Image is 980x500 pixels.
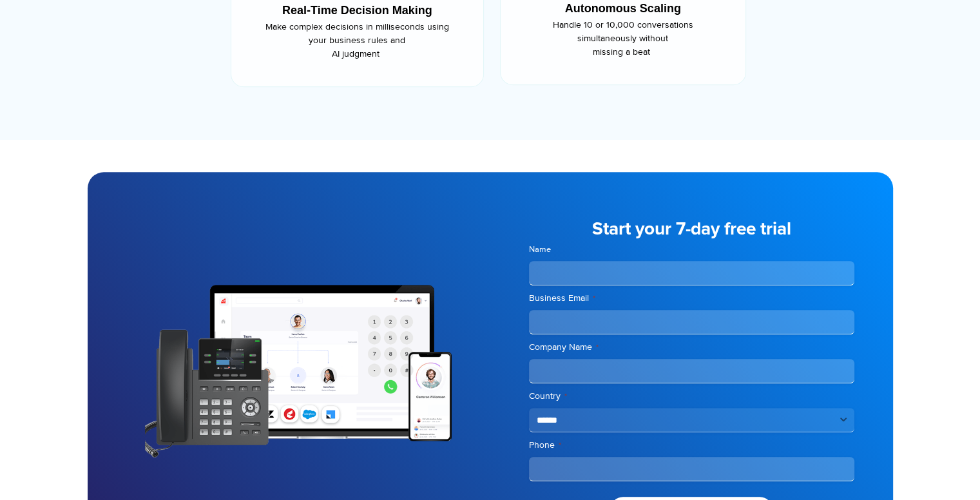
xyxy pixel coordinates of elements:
[255,2,459,19] div: Real-Time Decision Making
[529,439,854,452] label: Phone
[529,220,854,238] h5: Start your 7-day free trial
[553,19,693,57] span: Handle 10 or 10,000 conversations simultaneously without missing a beat
[529,244,854,256] label: Name
[265,21,449,59] span: Make complex decisions in milliseconds using your business rules and AI judgment
[529,292,854,305] label: Business Email
[529,390,854,403] label: Country
[529,341,854,354] label: Company Name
